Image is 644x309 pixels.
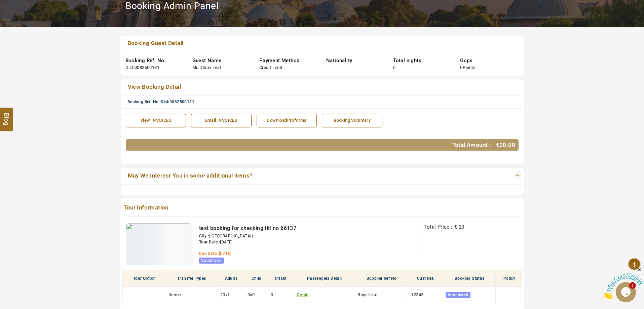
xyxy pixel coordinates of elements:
th: Adults [217,270,244,287]
div: View INVOICES [129,117,183,124]
span: Total Amount : [452,142,491,148]
div: Oops [460,57,517,64]
div: 0 [393,65,395,71]
th: Passengers Detail [293,270,354,287]
span: Dish0082500181 [161,100,194,104]
span: theme [168,292,181,297]
div: Booking Ref. No. [125,57,182,64]
span: Due Date : [199,251,219,256]
div: Booking Ref. No.: [127,99,522,105]
td: x [244,287,267,303]
th: Transfer Types [165,270,217,287]
span: View Booking Detail [128,83,181,90]
div: Dish0082500181 [125,65,160,71]
span: 0 [252,292,255,297]
span: 20.00 [499,142,515,148]
th: Supplier Ref No [354,270,408,287]
a: DownloadProforma [257,114,317,127]
div: Booking Summary [326,117,379,124]
div: Credit Limit [259,65,282,71]
span: Tour Information [122,203,482,213]
span: € [496,142,499,148]
div: Guest Name [192,57,249,64]
span: [DATE] [219,251,231,256]
div: Total nights [393,57,450,64]
div: Nationality [326,57,383,70]
span: City : [199,234,209,238]
td: x [217,287,244,303]
span: Points [463,65,476,70]
span: 0 [460,65,462,70]
iframe: chat widget [602,267,644,299]
a: View INVOICES [126,114,186,127]
th: Tour Option [122,270,165,287]
span: 0 [271,292,273,297]
div: Payment Method [259,57,316,64]
span: Vouchered [446,292,470,298]
div: Mr. Dhruv Test [192,65,222,71]
span: Blog [2,113,11,119]
th: Infant [267,270,293,287]
img: null [126,223,193,265]
span: Tour Date : [199,240,220,244]
a: Email INVOICES [191,114,252,127]
a: Booking Guest Detail [125,39,480,48]
a: Booking Summary [322,114,382,127]
span: 20 [220,292,225,297]
th: Cust Ref. [408,270,442,287]
a: May We Interest You in some additional items? [126,171,479,181]
span: 20 [459,224,464,230]
span: Total Price : [424,224,452,230]
span: [DATE] [220,240,232,244]
span: Vouchered [199,258,224,264]
span: 0 [248,292,250,297]
span: 12345 [411,292,424,297]
span: 1 [227,292,230,297]
th: Policy [495,270,522,287]
span: test booking for checking tkt no 66137 [199,225,296,231]
th: Booking Status [442,270,495,287]
span: € [454,224,457,230]
th: Child [244,270,267,287]
a: Detail [297,292,308,297]
span: RoyalLine [357,292,377,297]
span: ([GEOGRAPHIC_DATA]) [209,234,253,238]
